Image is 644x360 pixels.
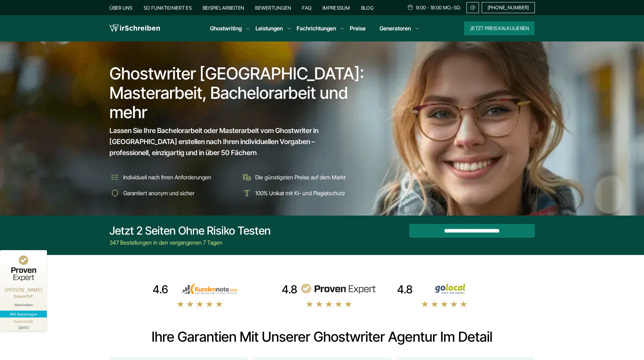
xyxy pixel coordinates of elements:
img: Email [470,5,476,10]
span: [PHONE_NUMBER] [488,5,529,10]
div: Authentizität [14,319,33,324]
img: Schedule [407,4,413,10]
a: FAQ [302,5,311,11]
a: Preise [350,25,366,32]
img: stars [421,300,468,308]
h2: Ihre Garantien mit unserer Ghostwriter Agentur im Detail [109,329,535,345]
img: stars [176,300,223,308]
div: 4.8 [282,283,297,296]
a: Ghostwriting [210,24,242,32]
li: Garantiert anonym und sicher [109,188,237,199]
img: 100% Unikat mit KI- und Plagiatschutz [241,188,252,199]
img: provenexpert reviews [300,283,376,294]
a: Über uns [109,5,133,11]
a: Bewertungen [255,5,291,11]
a: Impressum [323,5,350,11]
button: Jetzt Preis kalkulieren [464,21,535,35]
img: stars [306,300,353,308]
div: 347 Bestellungen in den vergangenen 7 Tagen [109,238,271,247]
span: 9:00 - 18:00 Mo.-So. [416,5,461,10]
div: Jetzt 2 Seiten ohne Risiko testen [109,224,271,238]
img: Garantiert anonym und sicher [109,188,121,199]
a: Beispielarbeiten [203,5,244,11]
li: Individuell nach Ihren Anforderungen [109,172,237,183]
img: kundennote [171,283,247,294]
a: So funktioniert es [144,5,192,11]
a: Leistungen [256,24,283,32]
li: Die günstigsten Preise auf dem Markt [241,172,368,183]
img: Wirschreiben Bewertungen [415,283,491,294]
a: [PHONE_NUMBER] [482,2,535,13]
img: Die günstigsten Preise auf dem Markt [241,172,252,183]
a: Blog [361,5,374,11]
li: 100% Unikat mit KI- und Plagiatschutz [241,188,368,199]
img: logo wirschreiben [109,23,160,34]
h1: Ghostwriter [GEOGRAPHIC_DATA]: Masterarbeit, Bachelorarbeit und mehr [109,64,369,122]
div: 4.6 [153,283,168,296]
img: Individuell nach Ihren Anforderungen [109,172,121,183]
div: Wirschreiben [3,303,44,307]
a: Generatoren [379,24,411,32]
a: Fachrichtungen [297,24,336,32]
div: [DATE] [3,324,44,329]
span: Lassen Sie Ihre Bachelorarbeit oder Masterarbeit vom Ghostwriter in [GEOGRAPHIC_DATA] erstellen n... [109,125,356,158]
div: 4.8 [397,283,413,296]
